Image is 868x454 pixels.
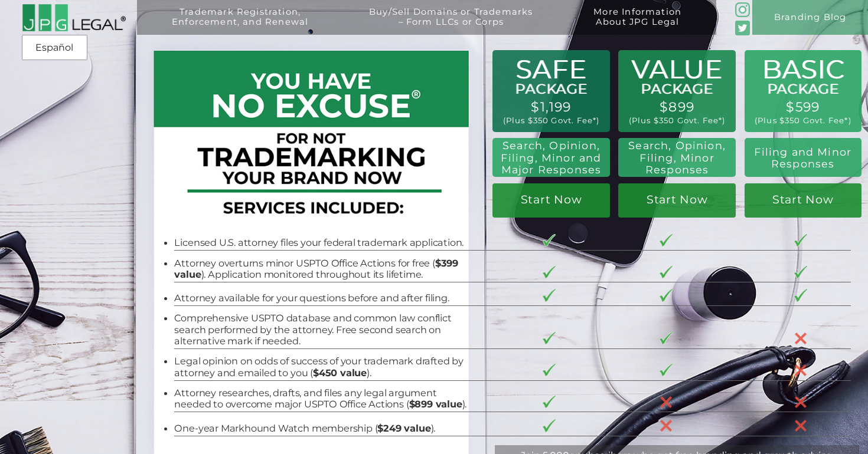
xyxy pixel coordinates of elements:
[543,266,556,278] img: checkmark-border-3.png
[146,7,334,42] a: Trademark Registration,Enforcement, and Renewal
[174,257,458,280] b: $399 value
[660,332,673,344] img: checkmark-border-3.png
[794,266,807,278] img: checkmark-border-3.png
[618,183,735,218] a: Start Now
[794,364,807,377] img: X-30-3.png
[174,423,466,434] li: One-year Markhound Watch membership ( ).
[25,37,84,58] a: Español
[543,332,556,344] img: checkmark-border-3.png
[660,266,673,278] img: checkmark-border-3.png
[22,4,126,32] img: 2016-logo-black-letters-3-r.png
[543,289,556,301] img: checkmark-border-3.png
[343,7,559,42] a: Buy/Sell Domains or Trademarks– Form LLCs or Corps
[751,146,854,170] h2: Filing and Minor Responses
[794,332,807,345] img: X-30-3.png
[174,292,466,304] li: Attorney available for your questions before and after filing.
[498,140,605,176] h2: Search, Opinion, Filing, Minor and Major Responses
[409,398,462,410] b: $899 value
[735,21,749,35] img: Twitter_Social_Icon_Rounded_Square_Color-mid-green3-90.png
[567,7,707,42] a: More InformationAbout JPG Legal
[492,183,609,218] a: Start Now
[174,258,466,280] li: Attorney overturns minor USPTO Office Actions for free ( ). Application monitored throughout its ...
[174,387,466,410] li: Attorney researches, drafts, and files any legal argument needed to overcome major USPTO Office A...
[660,364,673,376] img: checkmark-border-3.png
[543,396,556,408] img: checkmark-border-3.png
[543,364,556,376] img: checkmark-border-3.png
[625,140,729,176] h2: Search, Opinion, Filing, Minor Responses
[660,289,673,301] img: checkmark-border-3.png
[543,419,556,432] img: checkmark-border-3.png
[660,419,673,432] img: X-30-3.png
[745,183,862,218] a: Start Now
[174,312,466,346] li: Comprehensive USPTO database and common law conflict search performed by the attorney. Free secon...
[794,419,807,432] img: X-30-3.png
[794,234,807,246] img: checkmark-border-3.png
[377,422,430,434] b: $249 value
[174,237,466,248] li: Licensed U.S. attorney files your federal trademark application.
[174,356,466,378] li: Legal opinion on odds of success of your trademark drafted by attorney and emailed to you ( ).
[313,367,367,379] b: $450 value
[660,234,673,246] img: checkmark-border-3.png
[735,2,749,17] img: glyph-logo_May2016-green3-90.png
[794,396,807,409] img: X-30-3.png
[543,234,556,246] img: checkmark-border-3.png
[794,289,807,301] img: checkmark-border-3.png
[660,396,673,409] img: X-30-3.png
